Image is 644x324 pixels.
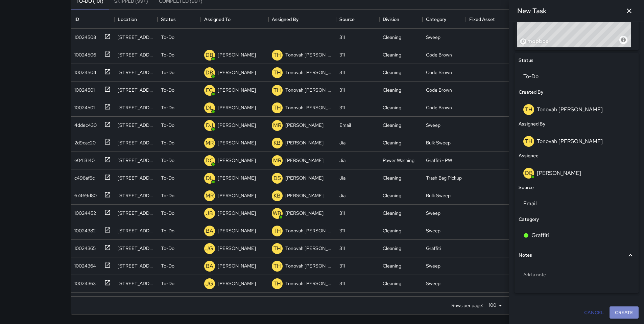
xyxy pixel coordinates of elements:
[161,34,174,41] p: To-Do
[383,245,401,252] div: Cleaning
[206,209,213,217] p: JB
[72,242,96,252] div: 10024365
[218,139,256,146] p: [PERSON_NAME]
[161,227,174,234] p: To-Do
[285,245,333,252] p: Tonovah [PERSON_NAME]
[426,51,452,58] div: Code Brown
[118,227,154,234] div: 21 Columbia Square Street
[339,262,345,269] div: 311
[118,157,154,164] div: 1028 Howard Street
[72,84,95,93] div: 10024501
[118,122,154,129] div: 580 Minna Street
[285,157,324,164] p: [PERSON_NAME]
[426,157,452,164] div: Graffiti - PW
[72,101,95,111] div: 10024501
[285,69,333,76] p: Tonovah [PERSON_NAME]
[383,51,401,58] div: Cleaning
[426,139,451,146] div: Bulk Sweep
[161,51,174,58] p: To-Do
[339,87,345,93] div: 311
[72,31,96,41] div: 10024508
[273,262,281,270] p: TH
[72,207,96,216] div: 10024452
[161,210,174,216] p: To-Do
[206,174,213,182] p: DL
[118,34,154,41] div: 33 Gordon Street
[218,175,256,181] p: [PERSON_NAME]
[339,210,345,216] div: 311
[339,10,355,29] div: Source
[336,10,379,29] div: Source
[285,104,333,111] p: Tonovah [PERSON_NAME]
[161,175,174,181] p: To-Do
[118,192,154,199] div: 551 Minna Street
[426,10,446,29] div: Category
[161,122,174,129] p: To-Do
[218,157,256,164] p: [PERSON_NAME]
[383,210,401,216] div: Cleaning
[285,87,333,93] p: Tonovah [PERSON_NAME]
[118,210,154,216] div: 170 9th Street
[451,302,483,309] p: Rows per page:
[218,262,256,269] p: [PERSON_NAME]
[486,300,504,310] div: 100
[273,209,281,217] p: WB
[285,122,324,129] p: [PERSON_NAME]
[426,210,440,216] div: Sweep
[339,34,345,41] div: 311
[206,227,213,235] p: BA
[161,69,174,76] p: To-Do
[285,210,324,216] p: [PERSON_NAME]
[383,87,401,93] div: Cleaning
[206,51,213,59] p: DB
[285,262,333,269] p: Tonovah [PERSON_NAME]
[383,280,401,287] div: Cleaning
[383,104,401,111] div: Cleaning
[426,245,441,252] div: Graffiti
[118,104,154,111] div: 140 9th Street
[218,87,256,93] p: [PERSON_NAME]
[74,10,79,29] div: ID
[206,192,214,200] p: MR
[218,280,256,287] p: [PERSON_NAME]
[118,87,154,93] div: 271 Clara Street
[118,175,154,181] div: 1070 Howard Street
[285,139,324,146] p: [PERSON_NAME]
[72,260,96,269] div: 10024364
[206,280,213,288] p: JG
[118,262,154,269] div: 1090 Folsom Street
[161,262,174,269] p: To-Do
[218,245,256,252] p: [PERSON_NAME]
[426,87,452,93] div: Code Brown
[72,137,96,146] div: 2d9cac20
[72,189,97,199] div: 67469d80
[161,280,174,287] p: To-Do
[161,139,174,146] p: To-Do
[206,86,213,94] p: EC
[339,245,345,252] div: 311
[218,69,256,76] p: [PERSON_NAME]
[161,245,174,252] p: To-Do
[206,121,213,130] p: DJ
[72,119,97,129] div: 4ddec430
[218,51,256,58] p: [PERSON_NAME]
[383,262,401,269] div: Cleaning
[161,104,174,111] p: To-Do
[426,280,440,287] div: Sweep
[339,175,345,181] div: Jia
[426,175,462,181] div: Trash Bag Pickup
[383,10,399,29] div: Division
[466,10,509,29] div: Fixed Asset
[72,277,96,287] div: 10024363
[383,157,414,164] div: Power Washing
[273,51,281,59] p: TH
[206,104,213,112] p: DL
[273,86,281,94] p: TH
[426,104,452,111] div: Code Brown
[201,10,268,29] div: Assigned To
[161,157,174,164] p: To-Do
[339,227,345,234] div: 311
[268,10,336,29] div: Assigned By
[72,295,97,304] div: 3de03dd0
[72,154,95,164] div: e0413140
